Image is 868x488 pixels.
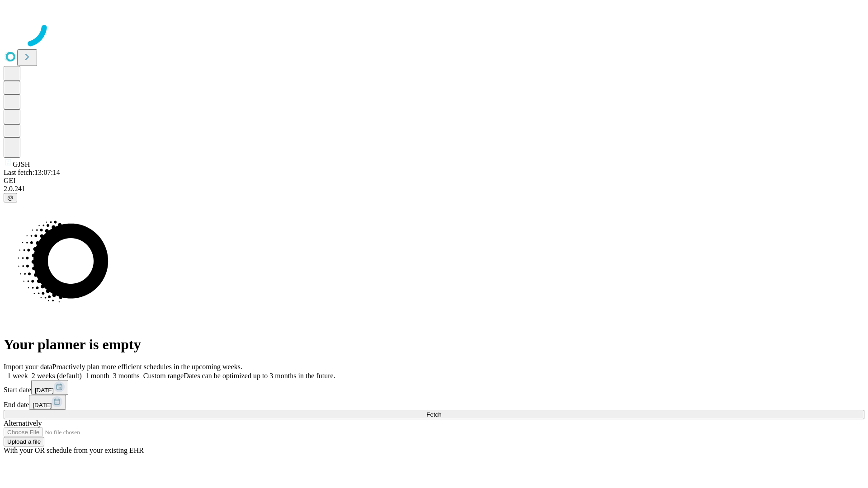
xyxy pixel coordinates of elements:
[4,336,864,353] h1: Your planner is empty
[32,372,82,380] span: 2 weeks (default)
[35,387,54,394] span: [DATE]
[13,160,30,168] span: GJSH
[4,410,864,419] button: Fetch
[4,419,42,427] span: Alternatively
[4,395,864,410] div: End date
[33,402,52,408] span: [DATE]
[4,380,864,395] div: Start date
[426,411,441,418] span: Fetch
[4,177,864,185] div: GEI
[31,380,68,395] button: [DATE]
[184,372,335,380] span: Dates can be optimized up to 3 months in the future.
[143,372,184,380] span: Custom range
[29,395,66,410] button: [DATE]
[52,363,242,371] span: Proactively plan more efficient schedules in the upcoming weeks.
[4,185,864,193] div: 2.0.241
[4,363,52,371] span: Import your data
[7,372,28,380] span: 1 week
[4,446,144,454] span: With your OR schedule from your existing EHR
[7,194,14,201] span: @
[113,372,140,380] span: 3 months
[4,193,17,202] button: @
[85,372,109,380] span: 1 month
[4,169,60,176] span: Last fetch: 13:07:14
[4,437,44,446] button: Upload a file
